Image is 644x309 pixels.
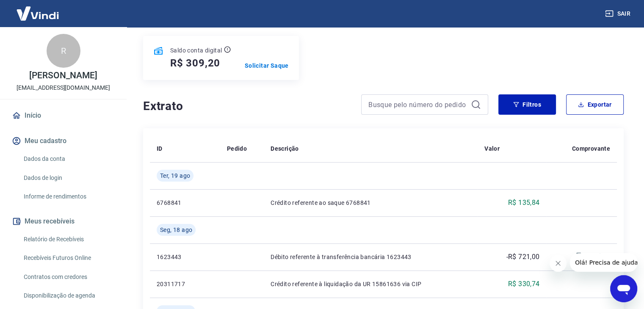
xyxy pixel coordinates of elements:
[271,199,471,207] p: Crédito referente ao saque 6768841
[20,150,116,168] a: Dados da conta
[20,231,116,248] a: Relatório de Recebíveis
[271,280,471,288] p: Crédito referente à liquidação da UR 15861636 via CIP
[508,198,540,208] p: R$ 135,84
[271,253,471,261] p: Débito referente à transferência bancária 1623443
[10,212,116,231] button: Meus recebíveis
[29,71,97,80] p: [PERSON_NAME]
[20,287,116,304] a: Disponibilização de agenda
[20,249,116,267] a: Recebíveis Futuros Online
[610,275,637,302] iframe: Botão para abrir a janela de mensagens
[508,279,540,289] p: R$ 330,74
[506,252,539,262] p: -R$ 721,00
[20,268,116,286] a: Contratos com credores
[160,171,190,180] span: Ter, 19 ago
[143,98,351,115] h4: Extrato
[157,253,213,261] p: 1623443
[157,199,213,207] p: 6768841
[550,255,567,272] iframe: Fechar mensagem
[5,6,71,13] span: Olá! Precisa de ajuda?
[227,144,247,153] p: Pedido
[590,247,610,267] span: Download
[572,144,610,153] p: Comprovante
[47,34,80,68] div: R
[20,169,116,187] a: Dados de login
[170,46,222,55] p: Saldo conta digital
[10,132,116,150] button: Meu cadastro
[603,6,634,22] button: Sair
[157,280,213,288] p: 20311717
[157,144,163,153] p: ID
[17,83,110,92] p: [EMAIL_ADDRESS][DOMAIN_NAME]
[160,226,192,234] span: Seg, 18 ago
[566,94,624,115] button: Exportar
[498,94,556,115] button: Filtros
[271,144,299,153] p: Descrição
[245,61,289,70] a: Solicitar Saque
[10,0,65,26] img: Vindi
[484,144,500,153] p: Valor
[20,188,116,205] a: Informe de rendimentos
[10,106,116,125] a: Início
[569,247,590,267] span: Visualizar
[170,56,220,70] h5: R$ 309,20
[570,253,637,272] iframe: Mensagem da empresa
[368,98,467,111] input: Busque pelo número do pedido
